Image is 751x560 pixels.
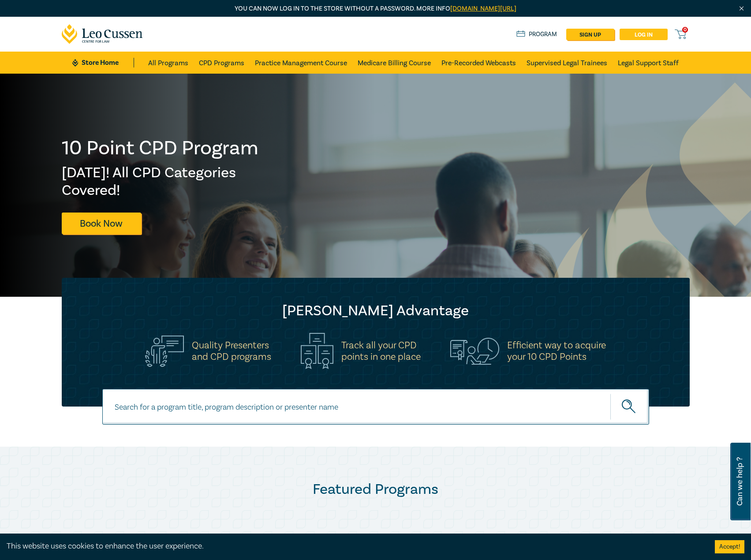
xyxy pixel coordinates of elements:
[62,481,690,498] h2: Featured Programs
[102,389,649,425] input: Search for a program title, program description or presenter name
[62,164,259,199] h2: [DATE]! All CPD Categories Covered!
[358,52,431,74] a: Medicare Billing Course
[192,340,271,362] h5: Quality Presenters and CPD programs
[715,540,744,553] button: Accept cookies
[618,52,679,74] a: Legal Support Staff
[62,137,259,160] h1: 10 Point CPD Program
[145,336,184,367] img: Quality Presenters<br>and CPD programs
[62,213,141,234] a: Book Now
[738,5,745,12] img: Close
[301,333,333,369] img: Track all your CPD<br>points in one place
[682,27,688,33] span: 0
[620,29,668,40] a: Log in
[341,340,421,362] h5: Track all your CPD points in one place
[736,448,744,515] span: Can we help ?
[62,4,690,14] p: You can now log in to the store without a password. More info
[79,302,672,320] h2: [PERSON_NAME] Advantage
[255,52,347,74] a: Practice Management Course
[516,30,557,39] a: Program
[507,340,606,362] h5: Efficient way to acquire your 10 CPD Points
[450,4,516,13] a: [DOMAIN_NAME][URL]
[450,338,499,364] img: Efficient way to acquire<br>your 10 CPD Points
[199,52,244,74] a: CPD Programs
[441,52,516,74] a: Pre-Recorded Webcasts
[72,58,134,67] a: Store Home
[566,29,614,40] a: sign up
[527,52,607,74] a: Supervised Legal Trainees
[7,541,702,552] div: This website uses cookies to enhance the user experience.
[148,52,188,74] a: All Programs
